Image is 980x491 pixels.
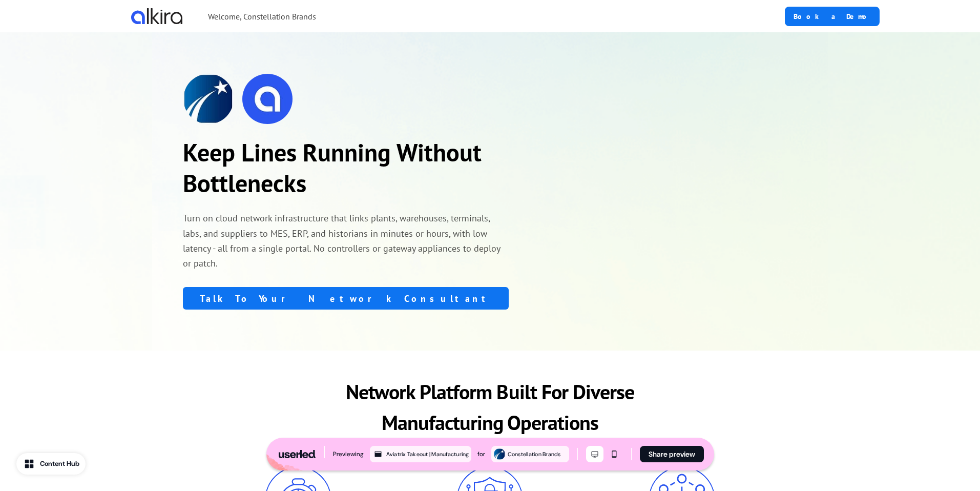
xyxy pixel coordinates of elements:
[477,449,485,459] div: for
[386,449,469,459] div: Aviatrix Takeout | Manufacturing
[16,453,86,475] button: Content Hub
[183,137,509,198] p: Keep Lines Running Without Bottlenecks
[606,446,623,462] button: Mobile mode
[328,376,652,438] p: Network Platform Built For Diverse Manufacturing Operations
[40,459,79,469] div: Content Hub
[640,446,704,462] button: Share preview
[508,449,567,459] div: Constellation Brands
[586,446,603,462] button: Desktop mode
[785,7,880,26] button: Book a Demo
[333,449,364,459] div: Previewing
[183,287,509,310] button: Talk To Your Network Consultant
[208,10,316,23] p: Welcome, Constellation Brands
[183,211,509,271] p: Turn on cloud network infrastructure that links plants, warehouses, terminals, labs, and supplier...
